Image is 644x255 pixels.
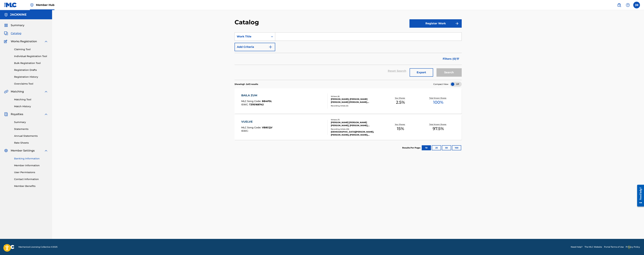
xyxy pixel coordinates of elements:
[36,3,54,7] span: Member Hub
[241,126,262,129] span: MLC Song Code :
[452,145,461,150] button: 100
[241,93,272,97] div: BAILA ZUM
[4,23,24,27] a: SummarySummary
[14,55,48,58] a: Individual Registration Tool
[14,184,48,188] a: Member Benefits
[331,98,382,104] div: [PERSON_NAME], [PERSON_NAME] [PERSON_NAME] [PERSON_NAME], [PERSON_NAME], [PERSON_NAME]
[14,127,48,131] a: Statements
[18,245,57,248] span: Mechanical Licensing Collective © 2025
[4,3,17,7] img: MLC Logo
[14,68,48,72] a: Registration Drafts
[397,126,404,132] span: 15 %
[14,134,48,138] a: Annual Statements
[14,157,48,160] a: Banking Information
[11,39,37,43] span: Works Registration
[455,21,459,25] img: f7272a7cc735f4ea7f67.svg
[14,105,48,108] a: Match History
[11,149,35,153] span: Member Settings
[44,39,48,43] img: expand
[4,23,8,27] img: Summary
[241,103,249,106] span: ISWC :
[235,18,261,26] h2: Catalog
[14,82,48,86] a: Overclaims Tool
[443,57,456,61] span: Filters ( 0 )
[4,13,8,17] img: Accounts
[10,13,27,17] h5: JACKNINE
[14,141,48,145] a: Rate Sheets
[627,239,644,255] iframe: Chat Widget
[626,3,630,7] img: help
[433,126,444,132] span: 97.5 %
[626,245,640,248] a: Privacy Policy
[30,3,34,7] img: Top Rightsholder
[585,245,602,248] a: The MLC Website
[433,83,448,86] span: Compact View
[331,118,382,121] div: Writers ( 7 )
[331,105,382,107] div: Recording Artists ( 0 )
[422,145,431,150] button: 10
[235,115,462,140] a: VUELVEMLC Song Code:VB8CQVISWC:Writers (7)[PERSON_NAME] [PERSON_NAME] [PERSON_NAME], [PERSON_NAME...
[241,100,262,103] span: MLC Song Code :
[14,120,48,124] a: Summary
[14,177,48,181] a: Contact Information
[395,123,406,126] p: Your Shares:
[4,112,8,116] img: Royalties
[625,2,631,8] div: Help
[14,164,48,167] a: Member Information
[4,31,21,35] a: CatalogCatalog
[235,83,258,86] p: Showing 1 - 2 of 2 results
[4,90,8,94] img: Matching
[442,145,451,150] button: 50
[4,31,8,35] img: Catalog
[331,130,382,136] div: [DEMOGRAPHIC_DATA][PERSON_NAME], [PERSON_NAME], [PERSON_NAME], [PERSON_NAME], [PERSON_NAME]
[235,43,275,51] button: Add Criteria
[331,121,382,127] div: [PERSON_NAME] [PERSON_NAME] [PERSON_NAME], [PERSON_NAME], [PERSON_NAME] [PERSON_NAME], [PERSON_NA...
[429,123,447,126] p: Total Known Shares:
[11,23,24,27] span: Summary
[241,129,249,132] span: ISWC :
[11,31,21,35] span: Catalog
[410,68,433,77] button: Export
[249,103,264,106] span: T3110168742
[4,39,8,43] img: Works Registration
[14,61,48,65] a: Bulk Registration Tool
[402,146,421,149] p: Results Per Page:
[14,98,48,101] a: Matching Tool
[14,171,48,174] a: User Permissions
[331,128,382,130] div: Recording Artists ( 26 )
[604,245,624,248] a: Portal Terms of Use
[433,99,443,105] span: 100 %
[617,3,621,7] img: search
[262,100,272,103] span: BB4PSL
[262,126,272,129] span: VB8CQV
[235,88,462,114] a: BAILA ZUMMLC Song Code:BB4PSLISWC:T3110168742Writers (6)[PERSON_NAME], [PERSON_NAME] [PERSON_NAME...
[4,149,8,153] img: Member Settings
[14,75,48,79] a: Registration History
[11,90,24,94] span: Matching
[432,145,441,150] button: 25
[571,245,583,248] a: Need Help?
[441,55,462,63] button: Filters (0)
[241,120,272,124] div: VUELVE
[396,99,405,105] span: 2.5 %
[633,2,640,8] div: User Menu
[635,182,644,210] iframe: Resource Center
[14,48,48,51] a: Claiming Tool
[331,95,382,98] div: Writers ( 6 )
[235,32,462,80] form: Search Form
[268,45,273,49] img: 9d2ae6d4665cec9f34b9.svg
[395,97,406,99] p: Your Shares:
[4,245,14,249] img: logo
[429,97,447,99] p: Total Known Shares:
[456,58,459,60] img: filter
[616,2,622,8] a: Public Search
[237,35,267,39] div: Work Title
[409,19,462,28] button: Register Work
[44,149,48,153] img: expand
[44,112,48,116] img: expand
[628,242,630,252] div: Drag
[11,112,23,116] span: Royalties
